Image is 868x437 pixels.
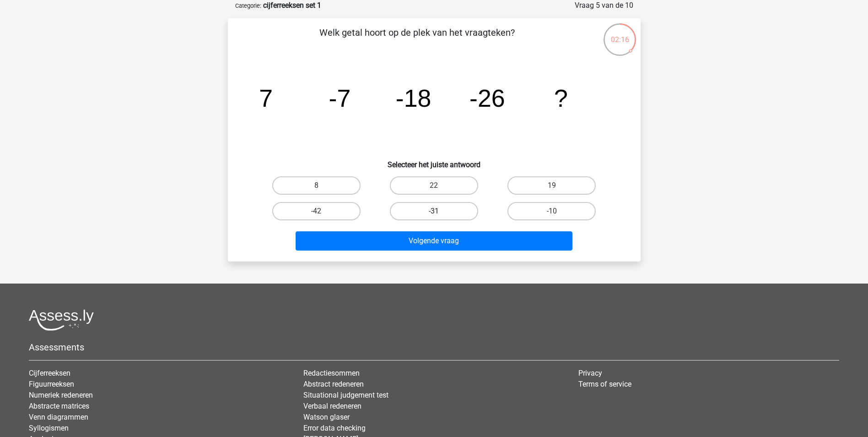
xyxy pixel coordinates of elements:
label: 8 [272,176,361,195]
h6: Selecteer het juiste antwoord [243,153,626,169]
a: Watson glaser [303,413,350,421]
a: Error data checking [303,424,366,432]
p: Welk getal hoort op de plek van het vraagteken? [243,26,592,53]
label: 19 [507,176,596,195]
a: Situational judgement test [303,391,388,399]
tspan: -26 [469,84,505,112]
tspan: ? [554,84,568,112]
a: Privacy [578,369,602,377]
a: Figuurreeksen [29,380,74,388]
div: 02:16 [603,22,637,45]
a: Abstract redeneren [303,380,364,388]
label: 22 [390,176,478,195]
a: Verbaal redeneren [303,402,361,410]
a: Redactiesommen [303,369,360,377]
small: Categorie: [235,2,261,9]
tspan: 7 [259,84,273,112]
a: Numeriek redeneren [29,391,93,399]
label: -10 [507,202,596,220]
img: Assessly logo [29,309,94,331]
a: Abstracte matrices [29,402,89,410]
tspan: -7 [329,84,350,112]
tspan: -18 [395,84,431,112]
a: Venn diagrammen [29,413,88,421]
strong: cijferreeksen set 1 [263,1,321,10]
label: -42 [272,202,361,220]
a: Terms of service [578,380,631,388]
a: Syllogismen [29,424,69,432]
button: Volgende vraag [296,231,572,251]
label: -31 [390,202,478,220]
h5: Assessments [29,342,839,353]
a: Cijferreeksen [29,369,70,377]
